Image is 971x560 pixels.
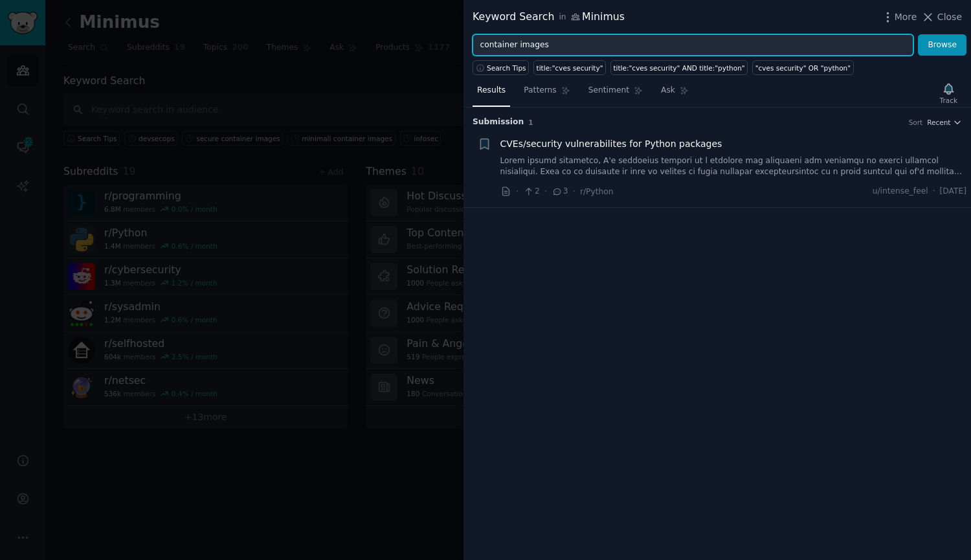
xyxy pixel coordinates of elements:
[552,186,568,197] span: 3
[477,85,506,96] span: Results
[881,10,917,24] button: More
[752,60,853,75] a: "cves security" OR "python"
[528,118,533,126] span: 1
[523,186,539,197] span: 2
[524,85,556,96] span: Patterns
[533,60,606,75] a: title:"cves security"
[544,185,547,198] span: ·
[473,9,625,25] div: Keyword Search Minimus
[755,63,851,73] div: "cves security" OR "python"
[500,137,722,151] a: CVEs/security vulnerabilites for Python packages
[473,60,529,75] button: Search Tips
[661,85,675,96] span: Ask
[933,186,935,197] span: ·
[656,80,693,107] a: Ask
[927,118,962,127] button: Recent
[588,85,629,96] span: Sentiment
[927,118,950,127] span: Recent
[500,155,967,178] a: Lorem ipsumd sitametco, A'e seddoeius tempori ut l etdolore mag aliquaeni adm veniamqu no exerci ...
[559,12,566,23] span: in
[580,187,614,196] span: r/Python
[873,186,928,197] span: u/intense_feel
[516,185,519,198] span: ·
[487,63,526,73] span: Search Tips
[473,80,510,107] a: Results
[584,80,647,107] a: Sentiment
[895,10,917,24] span: More
[909,118,923,127] div: Sort
[613,63,744,73] div: title:"cves security" AND title:"python"
[573,185,575,198] span: ·
[610,60,748,75] a: title:"cves security" AND title:"python"
[473,117,524,128] span: Submission
[537,63,603,73] div: title:"cves security"
[519,80,574,107] a: Patterns
[921,10,962,24] button: Close
[473,34,913,56] input: Try a keyword related to your business
[940,186,966,197] span: [DATE]
[937,10,962,24] span: Close
[918,34,966,56] button: Browse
